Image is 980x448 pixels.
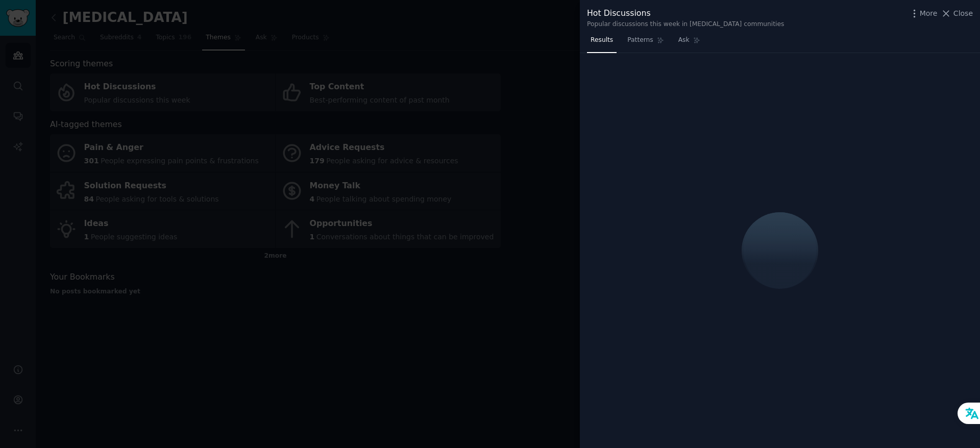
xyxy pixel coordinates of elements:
[920,8,938,19] span: More
[941,8,973,19] button: Close
[624,32,667,53] a: Patterns
[591,36,613,45] span: Results
[678,36,690,45] span: Ask
[909,8,938,19] button: More
[675,32,704,53] a: Ask
[953,8,973,19] span: Close
[587,7,784,20] div: Hot Discussions
[587,32,617,53] a: Results
[587,20,784,29] div: Popular discussions this week in [MEDICAL_DATA] communities
[627,36,653,45] span: Patterns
